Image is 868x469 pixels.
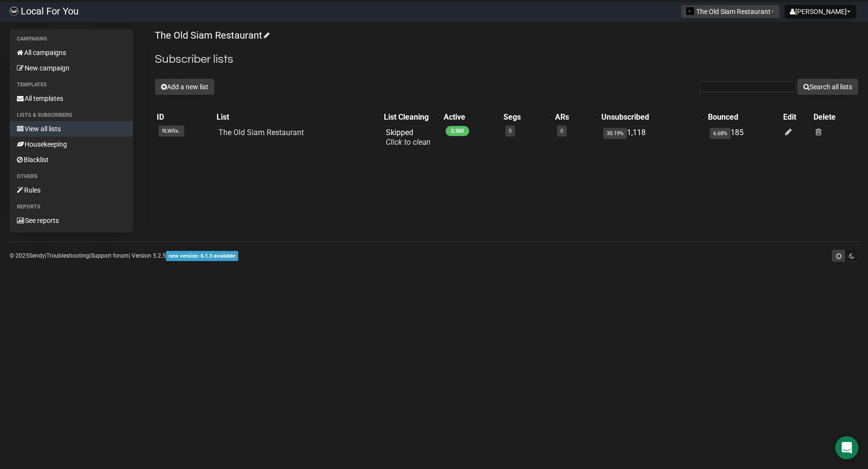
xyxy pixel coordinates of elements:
[599,124,706,151] td: 1,118
[706,124,781,151] td: 185
[166,252,238,259] a: new version: 6.1.3 available
[446,126,469,136] span: 2,585
[10,121,133,137] a: View all lists
[386,128,431,147] span: Skipped
[444,112,492,122] div: Active
[10,91,133,106] a: All templates
[155,110,215,124] th: ID: No sort applied, sorting is disabled
[10,7,18,15] img: d61d2441668da63f2d83084b75c85b29
[835,436,858,459] div: Open Intercom Messenger
[603,128,627,139] span: 30.19%
[157,112,213,122] div: ID
[560,128,563,134] a: 0
[681,5,780,18] button: The Old Siam Restaurant
[797,79,858,95] button: Search all lists
[10,171,133,182] li: Others
[555,112,589,122] div: ARs
[781,110,812,124] th: Edit: No sort applied, sorting is disabled
[155,51,858,68] h2: Subscriber lists
[710,128,731,139] span: 6.68%
[10,33,133,45] li: Campaigns
[386,138,431,147] a: Click to clean
[91,252,129,259] a: Support forum
[706,110,781,124] th: Bounced: No sort applied, activate to apply an ascending sort
[503,112,544,122] div: Segs
[10,152,133,167] a: Blacklist
[601,112,696,122] div: Unsubscribed
[10,201,133,213] li: Reports
[502,110,554,124] th: Segs: No sort applied, activate to apply an ascending sort
[10,250,238,261] p: © 2025 | | | Version 5.2.5
[442,110,502,124] th: Active: No sort applied, activate to apply an ascending sort
[218,128,304,137] a: The Old Siam Restaurant
[812,110,858,124] th: Delete: No sort applied, sorting is disabled
[599,110,706,124] th: Unsubscribed: No sort applied, activate to apply an ascending sort
[159,125,184,137] span: 9LWRx..
[46,252,89,259] a: Troubleshooting
[783,112,810,122] div: Edit
[10,110,133,121] li: Lists & subscribers
[686,7,694,15] img: 465.jpg
[553,110,599,124] th: ARs: No sort applied, activate to apply an ascending sort
[155,29,268,41] a: The Old Siam Restaurant
[166,251,238,261] span: new version: 6.1.3 available
[10,45,133,60] a: All campaigns
[382,110,442,124] th: List Cleaning: No sort applied, activate to apply an ascending sort
[155,79,215,95] button: Add a new list
[384,112,432,122] div: List Cleaning
[10,60,133,76] a: New campaign
[29,252,45,259] a: Sendy
[814,112,856,122] div: Delete
[708,112,772,122] div: Bounced
[10,213,133,228] a: See reports
[10,182,133,198] a: Rules
[785,5,856,18] button: [PERSON_NAME]
[215,110,382,124] th: List: No sort applied, activate to apply an ascending sort
[509,128,512,134] a: 0
[10,79,133,91] li: Templates
[217,112,372,122] div: List
[10,137,133,152] a: Housekeeping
